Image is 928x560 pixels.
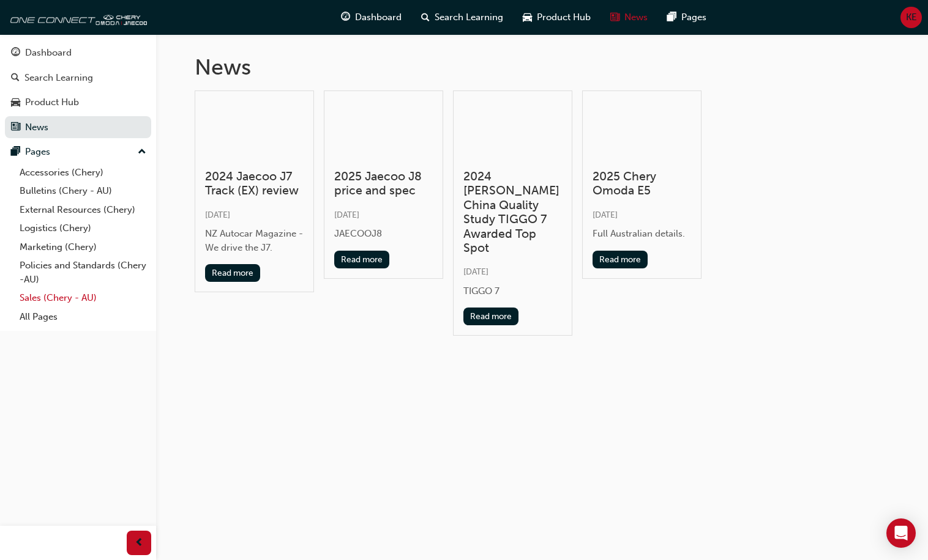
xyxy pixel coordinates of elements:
span: News [624,10,648,24]
div: NZ Autocar Magazine - We drive the J7. [205,227,304,254]
span: Product Hub [537,10,591,24]
span: [DATE] [334,210,359,220]
span: [DATE] [463,267,488,277]
a: Sales (Chery - AU) [15,289,151,308]
span: [DATE] [205,210,230,220]
span: news-icon [610,10,619,25]
span: search-icon [11,73,20,84]
button: KE [900,7,922,28]
div: TIGGO 7 [463,284,562,298]
a: 2025 Jaecoo J8 price and spec[DATE]JAECOOJ8Read more [324,90,443,279]
h3: 2024 [PERSON_NAME] China Quality Study TIGGO 7 Awarded Top Spot [463,169,562,255]
a: External Resources (Chery) [15,201,151,219]
a: pages-iconPages [657,5,716,30]
div: Dashboard [25,46,72,60]
button: Read more [593,251,648,268]
a: 2024 [PERSON_NAME] China Quality Study TIGGO 7 Awarded Top Spot[DATE]TIGGO 7Read more [453,90,572,336]
div: Pages [25,145,50,159]
span: prev-icon [135,536,144,551]
h3: 2024 Jaecoo J7 Track (EX) review [205,169,304,198]
a: search-iconSearch Learning [411,5,513,30]
div: JAECOOJ8 [334,227,433,241]
h3: 2025 Chery Omoda E5 [593,169,691,198]
span: guage-icon [341,10,350,25]
button: Read more [463,308,519,325]
a: Dashboard [5,42,151,64]
a: Policies and Standards (Chery -AU) [15,256,151,289]
div: Open Intercom Messenger [886,518,916,548]
h1: News [195,54,890,81]
a: Product Hub [5,91,151,114]
span: KE [906,10,917,24]
img: oneconnect [6,5,147,29]
span: Search Learning [435,10,503,24]
span: car-icon [523,10,532,25]
a: All Pages [15,308,151,326]
div: Product Hub [25,95,79,109]
span: up-icon [138,144,146,160]
a: car-iconProduct Hub [513,5,601,30]
a: News [5,116,151,139]
span: search-icon [421,10,430,25]
span: news-icon [11,122,20,133]
span: pages-icon [667,10,676,25]
button: Read more [334,251,390,268]
span: Dashboard [355,10,402,24]
button: Read more [205,264,261,282]
button: DashboardSearch LearningProduct HubNews [5,39,151,141]
a: news-iconNews [601,5,657,30]
span: car-icon [11,97,20,108]
a: Accessories (Chery) [15,163,151,182]
span: guage-icon [11,48,20,59]
a: Search Learning [5,67,151,89]
span: [DATE] [593,210,618,220]
a: 2024 Jaecoo J7 Track (EX) review[DATE]NZ Autocar Magazine - We drive the J7.Read more [195,90,314,293]
a: 2025 Chery Omoda E5[DATE]Full Australian details.Read more [582,90,702,279]
button: Pages [5,141,151,163]
a: guage-iconDashboard [331,5,411,30]
a: Logistics (Chery) [15,219,151,238]
a: Marketing (Chery) [15,238,151,257]
span: Pages [681,10,706,24]
span: pages-icon [11,147,20,158]
div: Search Learning [24,71,93,85]
h3: 2025 Jaecoo J8 price and spec [334,169,433,198]
div: Full Australian details. [593,227,691,241]
a: Bulletins (Chery - AU) [15,182,151,201]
